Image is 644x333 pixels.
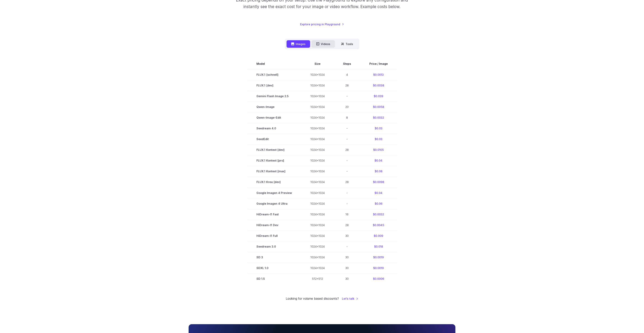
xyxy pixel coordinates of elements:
[301,155,334,166] td: 1024x1024
[301,198,334,209] td: 1024x1024
[301,241,334,252] td: 1024x1024
[360,220,397,230] td: $0.0045
[301,144,334,155] td: 1024x1024
[334,273,360,284] td: 30
[334,209,360,220] td: 16
[247,134,301,144] td: SeedEdit
[360,123,397,134] td: $0.03
[334,241,360,252] td: -
[360,166,397,177] td: $0.08
[247,187,301,198] td: Google Imagen 4 Preview
[301,230,334,241] td: 1024x1024
[360,80,397,91] td: $0.0038
[334,134,360,144] td: -
[334,230,360,241] td: 30
[301,187,334,198] td: 1024x1024
[334,198,360,209] td: -
[334,166,360,177] td: -
[360,58,397,69] th: Price / Image
[301,209,334,220] td: 1024x1024
[334,220,360,230] td: 28
[360,187,397,198] td: $0.04
[247,80,301,91] td: FLUX.1 [dev]
[301,123,334,134] td: 1024x1024
[334,102,360,112] td: 20
[301,252,334,262] td: 1024x1024
[247,166,301,177] td: FLUX.1 Kontext [max]
[301,273,334,284] td: 512x512
[247,102,301,112] td: Qwen-Image
[342,296,358,301] a: Let's talk
[247,220,301,230] td: HiDream-I1 Dev
[334,144,360,155] td: 28
[360,241,397,252] td: $0.018
[360,209,397,220] td: $0.0032
[360,91,397,102] td: $0.039
[360,273,397,284] td: $0.0006
[247,252,301,262] td: SD 3
[360,177,397,187] td: $0.0098
[301,220,334,230] td: 1024x1024
[247,58,301,69] th: Model
[334,69,360,80] td: 4
[312,40,335,48] button: Videos
[247,69,301,80] td: FLUX.1 [schnell]
[360,262,397,273] td: $0.0019
[360,155,397,166] td: $0.04
[360,69,397,80] td: $0.0013
[287,40,310,48] button: Images
[247,241,301,252] td: Seedream 3.0
[301,166,334,177] td: 1024x1024
[301,262,334,273] td: 1024x1024
[334,112,360,123] td: 8
[360,112,397,123] td: $0.0032
[301,177,334,187] td: 1024x1024
[301,134,334,144] td: 1024x1024
[336,40,358,48] button: Tools
[334,177,360,187] td: 28
[247,198,301,209] td: Google Imagen 4 Ultra
[360,198,397,209] td: $0.06
[334,187,360,198] td: -
[301,91,334,102] td: 1024x1024
[286,296,339,301] small: Looking for volume based discounts?
[247,123,301,134] td: Seedream 4.0
[247,209,301,220] td: HiDream-I1 Fast
[334,80,360,91] td: 28
[301,102,334,112] td: 1024x1024
[334,58,360,69] th: Steps
[334,91,360,102] td: -
[334,262,360,273] td: 30
[360,230,397,241] td: $0.009
[301,69,334,80] td: 1024x1024
[256,94,292,98] span: Gemini Flash Image 2.5
[247,112,301,123] td: Qwen-Image-Edit
[247,273,301,284] td: SD 1.5
[334,252,360,262] td: 30
[301,112,334,123] td: 1024x1024
[247,262,301,273] td: SDXL 1.0
[247,155,301,166] td: FLUX.1 Kontext [pro]
[334,155,360,166] td: -
[360,144,397,155] td: $0.0105
[360,102,397,112] td: $0.0058
[301,80,334,91] td: 1024x1024
[300,22,344,26] a: Explore pricing in Playground
[247,230,301,241] td: HiDream-I1 Full
[247,177,301,187] td: FLUX.1 Krea [dev]
[247,144,301,155] td: FLUX.1 Kontext [dev]
[301,58,334,69] th: Size
[334,123,360,134] td: -
[360,252,397,262] td: $0.0019
[360,134,397,144] td: $0.03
